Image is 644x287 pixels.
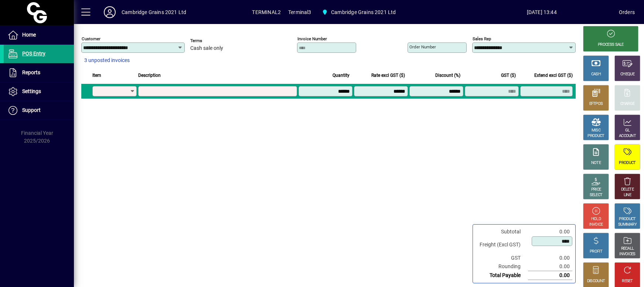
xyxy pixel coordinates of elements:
div: LINE [624,192,631,198]
a: Home [4,26,74,44]
td: Subtotal [476,228,528,236]
span: POS Entry [22,51,45,57]
button: 3 unposted invoices [81,54,133,67]
span: Cash sale only [190,45,223,51]
div: MISC [592,128,600,133]
td: 0.00 [528,228,572,236]
span: TERMINAL2 [252,6,281,18]
div: SUMMARY [618,222,637,228]
div: EFTPOS [589,101,603,107]
div: CHARGE [620,101,635,107]
div: CASH [591,72,601,77]
td: GST [476,254,528,262]
td: 0.00 [528,262,572,271]
div: PRODUCT [619,160,636,166]
a: Settings [4,82,74,101]
span: Reports [22,69,40,75]
span: GST ($) [501,71,516,79]
a: Support [4,101,74,120]
span: Home [22,32,36,38]
span: Cambridge Grains 2021 Ltd [331,6,396,18]
div: RECALL [621,246,634,252]
td: Total Payable [476,271,528,280]
div: DELETE [621,187,634,192]
span: Description [138,71,161,79]
div: SELECT [590,192,603,198]
span: Item [92,71,101,79]
div: HOLD [591,216,601,222]
div: PRODUCT [587,133,604,139]
div: NOTE [591,160,601,166]
div: PROFIT [590,249,602,254]
div: PROCESS SALE [598,42,624,48]
span: Settings [22,88,41,94]
div: Cambridge Grains 2021 Ltd [122,6,186,18]
div: ACCOUNT [619,133,636,139]
div: INVOICES [619,252,635,257]
span: Cambridge Grains 2021 Ltd [319,6,399,19]
span: Rate excl GST ($) [371,71,405,79]
span: Terminal3 [288,6,311,18]
div: INVOICE [589,222,603,228]
mat-label: Invoice number [297,36,327,41]
div: RESET [622,279,633,284]
span: 3 unposted invoices [84,57,130,64]
div: Orders [619,6,635,18]
span: Discount (%) [435,71,460,79]
mat-label: Order number [409,44,436,49]
td: 0.00 [528,271,572,280]
td: Freight (Excl GST) [476,236,528,254]
div: CHEQUE [620,72,634,77]
div: PRICE [591,187,601,192]
button: Profile [98,6,122,19]
td: Rounding [476,262,528,271]
div: PRODUCT [619,216,636,222]
div: DISCOUNT [587,279,605,284]
mat-label: Customer [82,36,100,41]
span: [DATE] 13:44 [465,6,619,18]
span: Quantity [333,71,350,79]
td: 0.00 [528,254,572,262]
span: Extend excl GST ($) [534,71,573,79]
a: Reports [4,64,74,82]
mat-label: Sales rep [473,36,491,41]
div: GL [625,128,630,133]
span: Support [22,107,41,113]
span: Terms [190,38,235,43]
